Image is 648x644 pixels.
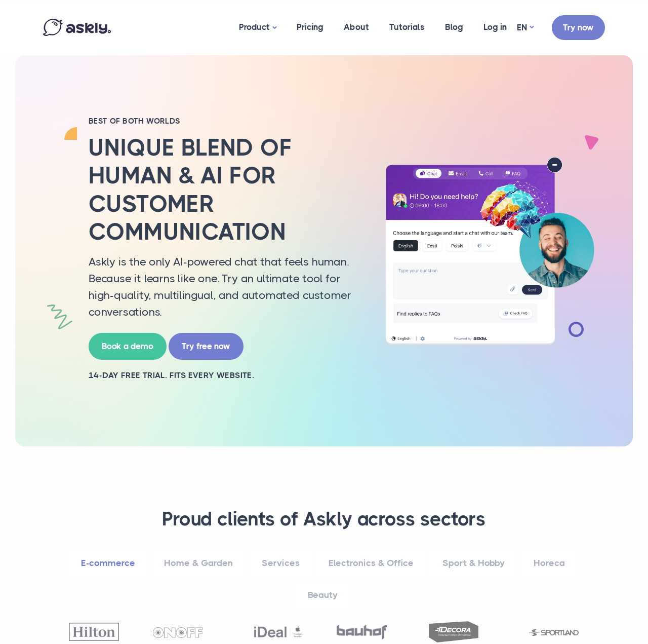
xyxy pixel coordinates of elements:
a: Pricing [287,3,334,52]
img: Bauhof [337,625,387,640]
a: Tutorials [379,3,435,52]
img: Sportland [529,629,579,636]
a: Services [249,549,313,577]
img: Ideal [253,622,303,641]
h2: Unique blend of human & AI for customer communication [89,134,362,246]
a: Blog [435,3,473,52]
img: OnOff [153,627,203,638]
h3: Proud clients of Askly across sectors [56,507,592,532]
img: Askly [43,19,111,36]
a: Try now [552,15,605,40]
a: Electronics & Office [315,549,427,577]
a: Try free now [169,333,244,360]
a: EN [517,20,534,35]
a: About [334,3,379,52]
a: Sport & Hobby [429,549,518,577]
a: Book a demo [89,333,167,360]
a: E-commerce [68,549,148,577]
a: Log in [473,3,517,52]
a: Product [229,3,287,53]
a: Beauty [295,581,351,609]
img: AI multilingual chat [377,157,602,344]
h2: 14-day free trial. Fits every website. [89,370,362,381]
p: Askly is the only AI-powered chat that feels human. Because it learns like one. Try an ultimate t... [89,253,362,320]
h2: BEST OF BOTH WORLDS [89,116,362,126]
a: Horeca [520,549,578,577]
a: Home & Garden [151,549,246,577]
img: Hilton [69,623,119,641]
